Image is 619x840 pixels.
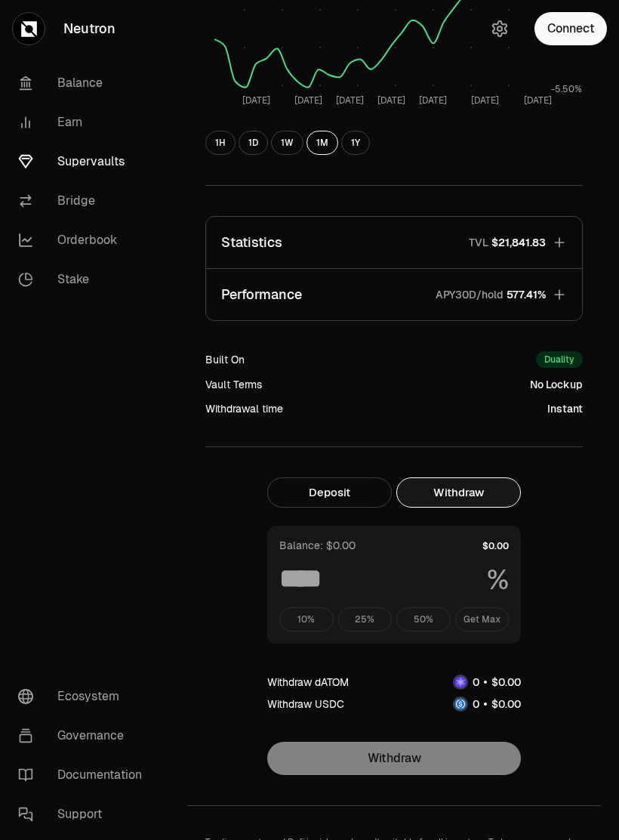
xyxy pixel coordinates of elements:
tspan: -5.50% [551,83,582,95]
span: % [487,565,509,595]
img: USDC Logo [454,698,467,710]
img: dATOM Logo [454,676,467,688]
a: Documentation [6,755,163,795]
a: Earn [6,103,163,142]
div: Withdraw USDC [267,696,344,712]
button: 1H [205,131,236,155]
button: 1M [306,131,338,155]
p: APY30D/hold [436,287,504,302]
div: Built On [205,352,245,367]
span: 577.41% [507,287,546,302]
button: 1W [271,131,303,155]
tspan: [DATE] [242,94,270,107]
div: Instant [547,401,583,416]
button: 1Y [341,131,370,155]
div: Withdraw dATOM [267,675,349,690]
a: Bridge [6,181,163,221]
button: PerformanceAPY30D/hold577.41% [206,269,582,320]
button: Deposit [267,477,392,508]
tspan: [DATE] [294,94,322,107]
div: Withdrawal time [205,401,283,416]
div: Balance: $0.00 [279,538,356,553]
tspan: [DATE] [419,94,447,107]
button: Withdraw [396,477,521,508]
a: Ecosystem [6,677,163,716]
p: Statistics [221,232,282,253]
button: StatisticsTVL$21,841.83 [206,217,582,268]
a: Balance [6,63,163,103]
button: 1D [239,131,268,155]
tspan: [DATE] [377,94,405,107]
tspan: [DATE] [471,94,499,107]
a: Governance [6,716,163,755]
tspan: [DATE] [336,94,364,107]
a: Supervaults [6,142,163,181]
p: Performance [221,284,302,305]
a: Orderbook [6,221,163,260]
p: TVL [469,235,488,250]
button: Connect [534,12,607,45]
div: No Lockup [530,377,583,392]
div: Duality [536,351,583,368]
tspan: [DATE] [524,94,552,107]
span: $21,841.83 [491,235,546,250]
a: Support [6,795,163,834]
div: Vault Terms [205,377,262,392]
a: Stake [6,260,163,299]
